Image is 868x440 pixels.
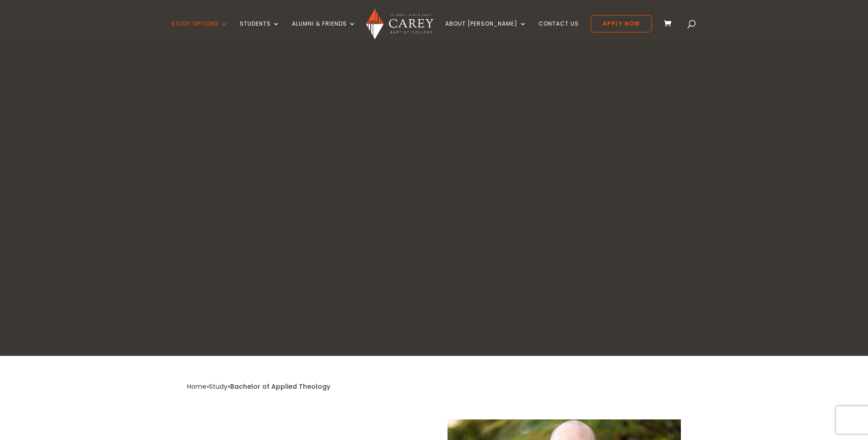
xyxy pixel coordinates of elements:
[539,21,579,42] a: Contact Us
[445,21,527,42] a: About [PERSON_NAME]
[240,21,280,42] a: Students
[292,21,356,42] a: Alumni & Friends
[366,9,433,39] img: Carey Baptist College
[230,382,330,391] span: Bachelor of Applied Theology
[209,382,227,391] a: Study
[187,382,330,391] span: » »
[187,382,206,391] a: Home
[591,15,652,32] a: Apply Now
[171,21,228,42] a: Study Options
